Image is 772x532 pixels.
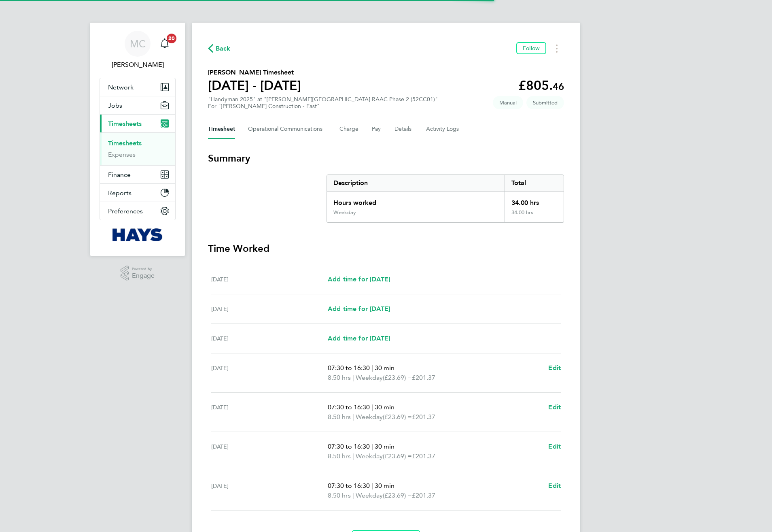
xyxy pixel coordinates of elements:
[90,23,185,256] nav: Main navigation
[100,96,175,114] button: Jobs
[548,442,561,451] a: Edit
[100,228,176,241] a: Go to home page
[371,443,373,450] span: |
[157,31,173,57] a: 20
[333,209,356,216] div: Weekday
[211,363,328,383] div: [DATE]
[100,115,175,132] button: Timesheets
[121,266,155,281] a: Powered byEngage
[112,228,163,241] img: hays-logo-retina.png
[108,83,134,91] span: Network
[375,482,394,489] span: 30 min
[328,275,390,283] span: Add time for [DATE]
[523,45,540,52] span: Follow
[548,443,561,450] span: Edit
[328,305,390,313] span: Add time for [DATE]
[548,403,561,411] span: Edit
[208,96,438,110] div: "Handyman 2025" at "[PERSON_NAME][GEOGRAPHIC_DATA] RAAC Phase 2 (52CC01)"
[505,209,564,222] div: 34.00 hrs
[208,119,235,139] button: Timesheet
[211,334,328,343] div: [DATE]
[352,492,354,499] span: |
[371,482,373,489] span: |
[100,78,175,96] button: Network
[516,42,546,54] button: Follow
[518,78,564,93] app-decimal: £805.
[383,492,412,499] span: (£23.69) =
[211,275,328,284] div: [DATE]
[328,452,351,460] span: 8.50 hrs
[549,42,564,55] button: Timesheets Menu
[412,452,435,460] span: £201.37
[356,412,383,422] span: Weekday
[352,374,354,381] span: |
[375,364,394,372] span: 30 min
[339,119,359,139] button: Charge
[372,119,382,139] button: Pay
[108,151,136,158] a: Expenses
[526,96,564,109] span: This timesheet is Submitted.
[328,492,351,499] span: 8.50 hrs
[371,364,373,372] span: |
[328,443,370,450] span: 07:30 to 16:30
[108,207,143,215] span: Preferences
[548,364,561,372] span: Edit
[132,266,155,272] span: Powered by
[356,373,383,383] span: Weekday
[548,402,561,412] a: Edit
[356,491,383,500] span: Weekday
[100,202,175,220] button: Preferences
[132,272,155,279] span: Engage
[352,413,354,421] span: |
[505,192,564,209] div: 34.00 hrs
[108,102,122,109] span: Jobs
[328,304,390,314] a: Add time for [DATE]
[328,403,370,411] span: 07:30 to 16:30
[328,482,370,489] span: 07:30 to 16:30
[100,60,176,70] span: Meg Castleton
[328,334,390,343] a: Add time for [DATE]
[100,132,175,165] div: Timesheets
[211,481,328,500] div: [DATE]
[328,364,370,372] span: 07:30 to 16:30
[327,192,505,209] div: Hours worked
[375,403,394,411] span: 30 min
[371,403,373,411] span: |
[208,68,301,77] h2: [PERSON_NAME] Timesheet
[548,363,561,373] a: Edit
[100,31,176,70] a: MC[PERSON_NAME]
[553,81,564,92] span: 46
[327,175,505,191] div: Description
[412,374,435,381] span: £201.37
[100,166,175,183] button: Finance
[328,334,390,342] span: Add time for [DATE]
[211,442,328,461] div: [DATE]
[248,119,327,139] button: Operational Communications
[328,374,351,381] span: 8.50 hrs
[383,413,412,421] span: (£23.69) =
[412,492,435,499] span: £201.37
[505,175,564,191] div: Total
[383,374,412,381] span: (£23.69) =
[548,482,561,489] span: Edit
[208,77,301,94] h1: [DATE] - [DATE]
[356,451,383,461] span: Weekday
[327,174,564,223] div: Summary
[383,452,412,460] span: (£23.69) =
[216,44,231,53] span: Back
[328,275,390,284] a: Add time for [DATE]
[328,413,351,421] span: 8.50 hrs
[426,119,460,139] button: Activity Logs
[167,34,176,43] span: 20
[108,171,131,179] span: Finance
[375,443,394,450] span: 30 min
[208,242,564,255] h3: Time Worked
[208,43,231,53] button: Back
[100,184,175,202] button: Reports
[208,152,564,165] h3: Summary
[108,120,142,128] span: Timesheets
[394,119,413,139] button: Details
[352,452,354,460] span: |
[493,96,523,109] span: This timesheet was manually created.
[130,38,146,49] span: MC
